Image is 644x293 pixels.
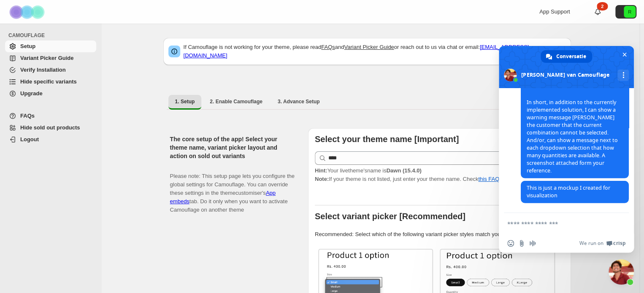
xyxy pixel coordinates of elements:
[386,167,421,174] strong: Dawn (15.4.0)
[556,50,586,63] span: Conversatie
[20,67,66,73] span: Verify Installation
[344,44,394,50] a: Variant Picker Guide
[609,259,634,285] div: Chat sluiten
[5,52,96,64] a: Variant Picker Guide
[7,0,49,24] img: Camouflage
[5,110,96,122] a: FAQs
[170,135,295,160] h2: The core setup of the app! Select your theme name, variant picker layout and action on sold out v...
[20,55,73,61] span: Variant Picker Guide
[20,90,43,97] span: Upgrade
[628,9,631,14] text: R
[5,40,96,52] a: Setup
[5,76,96,88] a: Hide specific variants
[507,220,607,228] textarea: Typ een bericht...
[541,50,592,63] div: Conversatie
[518,240,525,247] span: Stuur een bestand
[321,44,335,50] a: FAQs
[529,240,536,247] span: Audiobericht opnemen
[539,8,570,15] span: App Support
[20,78,77,85] span: Hide specific variants
[507,240,514,247] span: Emoji invoegen
[278,98,320,105] span: 3. Advance Setup
[170,164,295,214] p: Please note: This setup page lets you configure the global settings for Camouflage. You can overr...
[20,113,35,119] span: FAQs
[315,230,564,239] p: Recommended: Select which of the following variant picker styles match your theme.
[617,70,629,81] div: Meer kanalen
[597,2,608,11] div: 2
[210,98,262,105] span: 2. Enable Camouflage
[315,167,564,183] p: If your theme is not listed, just enter your theme name. Check to find your theme name.
[615,5,636,19] button: Avatar with initials R
[20,43,35,49] span: Setup
[20,136,39,142] span: Logout
[5,64,96,76] a: Verify Installation
[315,167,422,174] span: Your live theme's name is
[5,122,96,134] a: Hide sold out products
[620,50,629,59] span: Chat sluiten
[527,184,610,199] span: This is just a mockup I created for visualization
[5,134,96,145] a: Logout
[315,176,329,182] strong: Note:
[613,240,625,247] span: Crisp
[624,6,636,18] span: Avatar with initials R
[593,8,602,16] a: 2
[175,98,195,105] span: 1. Setup
[8,32,97,39] span: CAMOUFLAGE
[315,167,327,174] strong: Hint:
[184,43,566,60] p: If Camouflage is not working for your theme, please read and or reach out to us via chat or email:
[315,134,459,144] b: Select your theme name [Important]
[478,176,499,182] a: this FAQ
[20,124,80,131] span: Hide sold out products
[315,212,465,221] b: Select variant picker [Recommended]
[579,240,603,247] span: We run on
[5,88,96,99] a: Upgrade
[579,240,625,247] a: We run onCrisp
